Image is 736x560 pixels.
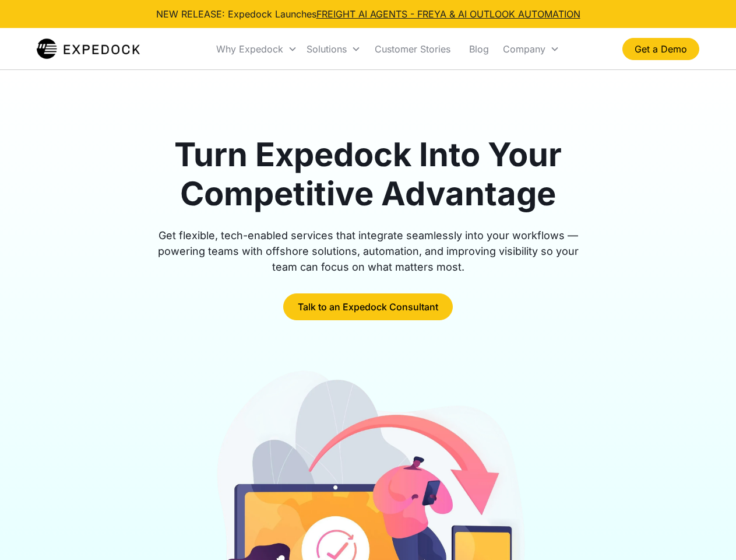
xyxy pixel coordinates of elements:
[460,29,498,69] a: Blog
[145,228,592,275] div: Get flexible, tech-enabled services that integrate seamlessly into your workflows — powering team...
[307,43,347,55] div: Solutions
[678,504,736,560] iframe: Chat Widget
[145,135,592,213] h1: Turn Expedock Into Your Competitive Advantage
[503,43,545,55] div: Company
[365,29,460,69] a: Customer Stories
[283,293,453,320] a: Talk to an Expedock Consultant
[316,8,580,20] a: FREIGHT AI AGENTS - FREYA & AI OUTLOOK AUTOMATION
[302,29,365,69] div: Solutions
[37,37,140,61] a: home
[37,37,140,61] img: Expedock Logo
[212,29,302,69] div: Why Expedock
[156,7,580,21] div: NEW RELEASE: Expedock Launches
[498,29,564,69] div: Company
[216,43,283,55] div: Why Expedock
[622,38,699,60] a: Get a Demo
